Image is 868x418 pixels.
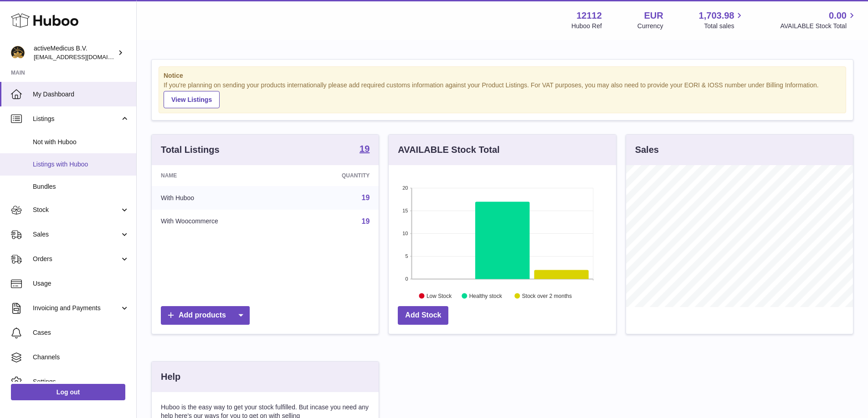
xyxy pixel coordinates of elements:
span: Bundles [33,182,129,191]
strong: EUR [644,10,663,22]
span: Usage [33,279,129,288]
span: 1,703.98 [699,10,734,22]
text: 5 [406,253,408,259]
a: 1,703.98 Total sales [699,10,745,30]
span: Orders [33,255,120,263]
h3: Help [161,371,180,383]
a: Add products [161,306,250,325]
a: Log out [11,384,125,400]
text: 20 [403,185,408,191]
span: Total sales [704,22,745,30]
text: Stock over 2 months [522,292,572,299]
div: activeMedicus B.V. [34,44,116,61]
text: 15 [403,208,408,213]
h3: Sales [635,144,659,156]
span: Sales [33,230,120,239]
span: Settings [33,378,129,386]
span: Listings [33,115,120,123]
text: Low Stock [426,292,452,299]
text: Healthy stock [469,292,503,299]
h3: Total Listings [161,144,220,156]
a: Add Stock [398,306,448,325]
a: 0.00 AVAILABLE Stock Total [780,10,857,30]
span: My Dashboard [33,90,129,99]
td: With Huboo [152,186,293,210]
text: 10 [403,231,408,236]
strong: 19 [360,144,370,153]
strong: 12112 [576,10,602,22]
a: 19 [362,194,370,201]
span: Cases [33,328,129,337]
img: internalAdmin-12112@internal.huboo.com [11,46,25,60]
a: 19 [360,144,370,155]
span: 0.00 [829,10,847,22]
span: Channels [33,353,129,362]
span: Invoicing and Payments [33,304,120,312]
span: Stock [33,206,120,214]
strong: Notice [164,71,841,80]
td: With Woocommerce [152,210,293,233]
div: Huboo Ref [571,22,602,30]
th: Quantity [293,165,379,186]
span: Not with Huboo [33,138,129,146]
a: 19 [362,217,370,225]
span: AVAILABLE Stock Total [780,22,857,30]
div: If you're planning on sending your products internationally please add required customs informati... [164,81,841,108]
th: Name [152,165,293,186]
text: 0 [406,276,408,282]
span: Listings with Huboo [33,160,129,169]
span: [EMAIL_ADDRESS][DOMAIN_NAME] [34,53,134,60]
a: View Listings [164,91,220,108]
h3: AVAILABLE Stock Total [398,144,499,156]
div: Currency [637,22,663,30]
